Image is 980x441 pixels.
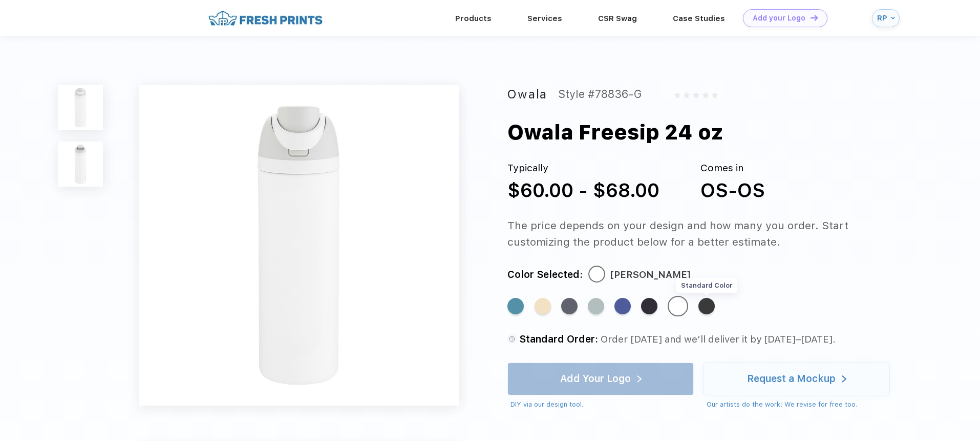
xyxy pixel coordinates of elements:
img: DT [811,15,818,21]
div: DIY via our design tool. [510,399,694,410]
div: Calm waters [588,298,604,314]
div: The price depends on your design and how many you order. Start customizing the product below for ... [507,217,909,250]
div: RP [877,14,888,23]
img: arrow_down_blue.svg [891,16,895,20]
a: Products [455,14,492,23]
div: Night safari [641,298,657,314]
div: Typically [507,161,659,176]
img: func=resize&h=640 [139,85,459,406]
img: gray_star.svg [674,92,680,98]
img: white arrow [842,375,846,383]
div: $60.00 - $68.00 [507,176,659,205]
img: func=resize&h=100 [58,85,103,130]
a: CSR Swag [598,14,637,23]
img: gray_star.svg [693,92,699,98]
a: Services [527,14,562,23]
div: Blue oasis [507,298,524,314]
img: gray_star.svg [702,92,709,98]
div: [PERSON_NAME] [610,267,691,283]
div: Sunny daze [535,298,551,314]
div: Comes in [700,161,765,176]
div: Very very dark [698,298,715,314]
div: Owala Freesip 24 oz [507,117,723,148]
div: Shy marshmallow [670,298,686,314]
div: Owala [507,85,547,104]
div: Add your Logo [753,14,805,23]
div: Request a Mockup [747,374,836,384]
span: Order [DATE] and we’ll deliver it by [DATE]–[DATE]. [601,333,836,345]
img: fo%20logo%202.webp [205,9,326,27]
div: OS-OS [700,176,765,205]
div: Off the grid [561,298,578,314]
div: Style #78836-G [558,85,642,104]
img: gray_star.svg [712,92,718,98]
img: func=resize&h=100 [58,142,103,187]
div: Our artists do the work! We revise for free too. [707,399,890,410]
img: standard order [507,334,517,344]
img: gray_star.svg [684,92,690,98]
div: Color Selected: [507,267,583,283]
div: Blue jay [614,298,631,314]
span: Standard Order: [519,333,598,345]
